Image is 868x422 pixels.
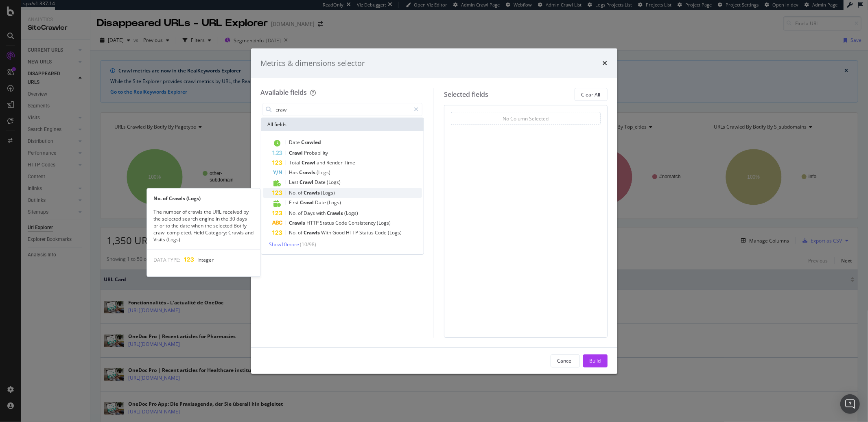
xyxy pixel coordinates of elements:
span: HTTP [346,229,360,236]
button: Build [583,354,608,367]
button: Clear All [575,88,608,101]
span: Crawl [300,199,315,206]
span: and [317,159,327,166]
span: Date [315,179,327,186]
span: Probability [304,149,328,156]
span: Crawls [304,229,321,236]
div: Build [590,357,601,364]
div: Open Intercom Messenger [840,394,860,414]
div: No Column Selected [503,115,549,122]
span: Last [289,179,300,186]
span: Crawled [302,139,321,146]
div: No. of Crawls (Logs) [147,195,260,202]
span: ( 10 / 98 ) [300,241,317,248]
span: HTTP [307,219,320,226]
span: Crawls [304,189,321,196]
div: All fields [261,118,424,131]
span: of [298,189,304,196]
span: of [298,229,304,236]
div: Selected fields [444,90,488,99]
span: No. [289,229,298,236]
span: Code [336,219,349,226]
span: Show 10 more [269,241,300,248]
span: Status [360,229,375,236]
span: Time [344,159,356,166]
div: Metrics & dimensions selector [261,58,365,69]
span: Days [304,210,317,216]
input: Search by field name [275,103,411,116]
span: (Logs) [345,210,359,216]
span: (Logs) [388,229,402,236]
span: First [289,199,300,206]
span: Date [289,139,302,146]
button: Cancel [551,354,580,367]
span: Crawls [327,210,345,216]
span: with [317,210,327,216]
span: Good [333,229,346,236]
span: (Logs) [377,219,391,226]
span: No. [289,189,298,196]
span: Consistency [349,219,377,226]
span: of [298,210,304,216]
span: Has [289,169,300,176]
div: Available fields [261,88,307,97]
span: Crawl [300,179,315,186]
span: Date [315,199,328,206]
span: Code [375,229,388,236]
span: Render [327,159,344,166]
span: Status [320,219,336,226]
div: modal [251,48,617,374]
span: (Logs) [317,169,331,176]
span: Crawls [300,169,317,176]
span: (Logs) [328,199,341,206]
span: (Logs) [327,179,341,186]
div: Cancel [558,357,573,364]
span: Crawls [289,219,307,226]
div: times [603,58,608,69]
span: (Logs) [321,189,335,196]
span: Crawl [289,149,304,156]
span: Total [289,159,302,166]
span: With [321,229,333,236]
span: No. [289,210,298,216]
div: Clear All [582,91,601,98]
span: Crawl [302,159,317,166]
div: The number of crawls the URL received by the selected search engine in the 30 days prior to the d... [147,208,260,243]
